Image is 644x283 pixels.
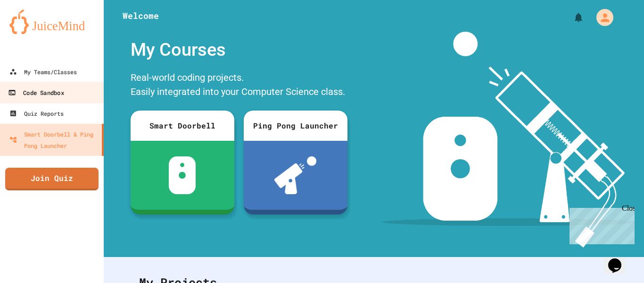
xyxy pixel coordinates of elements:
div: Chat with us now!Close [4,4,65,60]
img: logo-orange.svg [9,9,94,34]
img: sdb-white.svg [169,156,196,194]
div: Smart Doorbell [131,111,234,141]
div: My Teams/Classes [9,66,77,77]
div: Ping Pong Launcher [244,111,347,141]
div: Quiz Reports [9,108,64,119]
div: Smart Doorbell & Ping Pong Launcher [9,129,98,151]
div: Code Sandbox [8,87,64,99]
a: Join Quiz [5,168,99,190]
img: ppl-with-ball.png [274,156,316,194]
iframe: chat widget [566,204,635,244]
div: My Courses [126,32,352,68]
img: banner-image-my-projects.png [382,32,635,248]
div: Real-world coding projects. Easily integrated into your Computer Science class. [126,68,352,103]
div: My Account [586,7,616,28]
div: My Notifications [555,9,586,26]
iframe: chat widget [604,245,635,274]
